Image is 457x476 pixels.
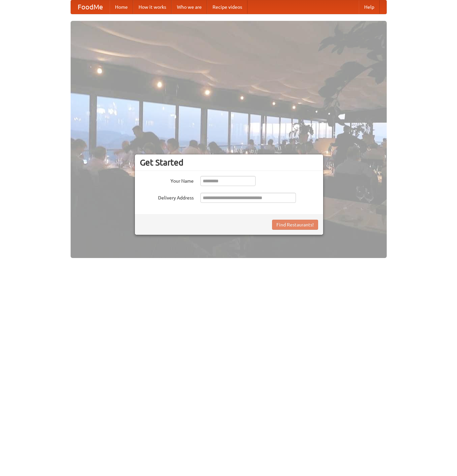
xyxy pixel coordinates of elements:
[359,0,380,14] a: Help
[133,0,172,14] a: How it works
[140,157,318,168] h3: Get Started
[71,0,110,14] a: FoodMe
[172,0,207,14] a: Who we are
[207,0,247,14] a: Recipe videos
[272,220,318,230] button: Find Restaurants!
[140,193,194,201] label: Delivery Address
[140,176,194,184] label: Your Name
[110,0,133,14] a: Home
